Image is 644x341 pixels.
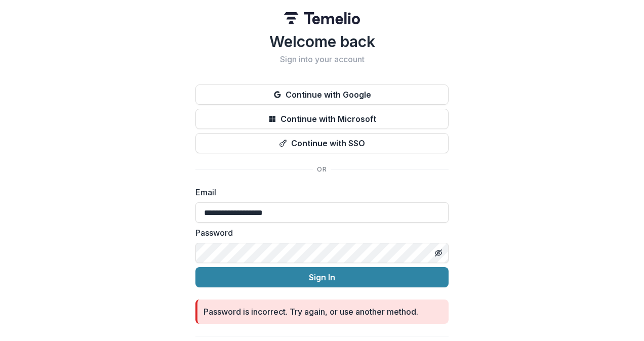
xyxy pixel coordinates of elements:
h2: Sign into your account [195,55,449,64]
img: Temelio [284,12,360,24]
label: Password [195,227,442,239]
button: Sign In [195,267,449,287]
button: Toggle password visibility [430,245,447,261]
div: Password is incorrect. Try again, or use another method. [204,306,418,318]
label: Email [195,186,442,198]
button: Continue with SSO [195,133,449,153]
h1: Welcome back [195,32,449,51]
button: Continue with Google [195,84,449,105]
button: Continue with Microsoft [195,109,449,129]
